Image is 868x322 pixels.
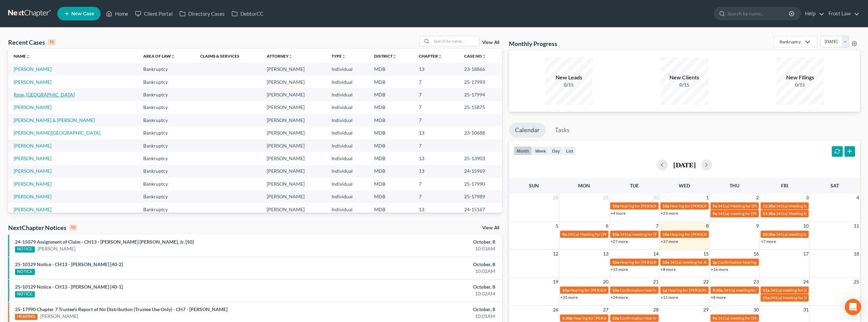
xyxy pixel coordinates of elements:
[15,306,227,312] a: 25-17990 Chapter 7 Trustee's Report of No Distribution (Trustee Use Only) - CH7 - [PERSON_NAME]
[326,203,369,216] td: Individual
[805,194,809,202] span: 3
[853,222,860,230] span: 11
[413,88,459,101] td: 7
[342,55,346,59] i: unfold_more
[560,295,578,300] a: +35 more
[552,194,559,202] span: 28
[545,74,593,81] div: New Leads
[712,260,717,265] span: 2p
[369,139,413,152] td: MDB
[753,278,760,286] span: 23
[712,316,717,321] span: 9a
[261,76,326,88] td: [PERSON_NAME]
[261,165,326,178] td: [PERSON_NAME]
[670,232,723,237] span: Hearing for [PERSON_NAME]
[620,288,733,293] span: Confirmation hearing for [PERSON_NAME] & [PERSON_NAME]
[413,203,459,216] td: 13
[712,288,723,293] span: 9:30a
[413,76,459,88] td: 7
[761,239,776,244] a: +7 more
[326,178,369,190] td: Individual
[459,63,502,75] td: 23-18866
[652,194,659,202] span: 30
[326,101,369,114] td: Individual
[670,260,750,265] span: 341(a) meeting for Adebisi [PERSON_NAME]
[48,39,56,45] div: 15
[138,114,194,126] td: Bankruptcy
[776,203,842,209] span: 341(a) Meeting for [PERSON_NAME]
[369,203,413,216] td: MDB
[14,104,52,110] a: [PERSON_NAME]
[261,126,326,139] td: [PERSON_NAME]
[261,178,326,190] td: [PERSON_NAME]
[723,288,829,293] span: 341(a) meeting for [PERSON_NAME] and [PERSON_NAME]
[679,183,690,188] span: Wed
[770,295,836,300] span: 341(a) Meeting for [PERSON_NAME]
[340,306,495,313] div: October, 8
[326,126,369,139] td: Individual
[753,250,760,258] span: 16
[755,222,760,230] span: 9
[459,126,502,139] td: 23-10688
[662,260,669,265] span: 10a
[14,92,75,97] a: Rose, [GEOGRAPHIC_DATA]
[326,76,369,88] td: Individual
[459,190,502,203] td: 25-17989
[630,183,639,188] span: Tue
[529,183,539,188] span: Sun
[438,55,442,59] i: unfold_more
[509,40,557,48] h3: Monthly Progress
[661,239,678,244] a: +37 more
[14,168,52,174] a: [PERSON_NAME]
[570,288,623,293] span: Hearing for [PERSON_NAME]
[419,53,442,59] a: Chapterunfold_more
[703,278,709,286] span: 22
[662,232,669,237] span: 10a
[369,114,413,126] td: MDB
[661,295,678,300] a: +11 more
[15,246,35,252] div: NOTICE
[803,250,809,258] span: 17
[138,76,194,88] td: Bankruptcy
[374,53,397,59] a: Districtunfold_more
[620,260,673,265] span: Hearing for [PERSON_NAME]
[770,288,836,293] span: 341(a) meeting for [PERSON_NAME]
[171,55,175,59] i: unfold_more
[803,278,809,286] span: 24
[228,7,267,20] a: DebtorCC
[15,284,123,290] a: 25-10129 Notice - CH13 - [PERSON_NAME] [40-1]
[718,260,795,265] span: Confirmation hearing for [PERSON_NAME]
[138,203,194,216] td: Bankruptcy
[138,190,194,203] td: Bankruptcy
[413,190,459,203] td: 7
[38,245,75,252] a: [PERSON_NAME]
[711,295,726,300] a: +8 more
[552,306,559,314] span: 26
[369,126,413,139] td: MDB
[856,194,860,202] span: 4
[562,288,569,293] span: 10a
[661,267,676,272] a: +8 more
[673,161,696,168] h2: [DATE]
[413,152,459,165] td: 13
[14,53,30,59] a: Nameunfold_more
[662,203,669,209] span: 10a
[661,81,708,88] div: 0/15
[261,203,326,216] td: [PERSON_NAME]
[753,306,760,314] span: 30
[612,288,619,293] span: 10a
[15,291,35,297] div: NOTICE
[610,211,626,216] a: +4 more
[620,203,709,209] span: Hearing for [PERSON_NAME] & [PERSON_NAME]
[326,114,369,126] td: Individual
[15,269,35,275] div: NOTICE
[393,55,397,59] i: unfold_more
[763,203,775,209] span: 11:30a
[261,139,326,152] td: [PERSON_NAME]
[755,194,760,202] span: 2
[138,178,194,190] td: Bankruptcy
[261,101,326,114] td: [PERSON_NAME]
[14,181,52,187] a: [PERSON_NAME]
[138,63,194,75] td: Bankruptcy
[562,232,567,237] span: 9a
